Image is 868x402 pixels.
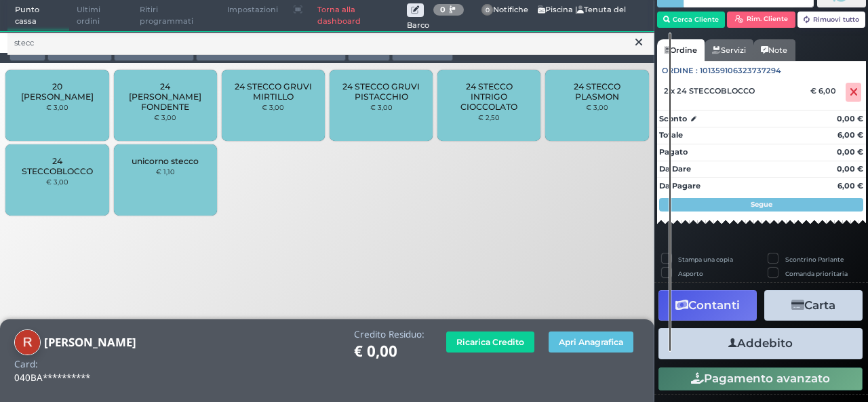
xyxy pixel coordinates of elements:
[156,167,175,176] small: € 1,10
[664,86,755,96] span: 2 x 24 STECCOBLOCCO
[262,103,284,111] small: € 3,00
[125,81,205,112] span: 24 [PERSON_NAME] FONDENTE
[44,334,136,350] b: [PERSON_NAME]
[785,269,848,278] label: Comanda prioritaria
[658,290,757,321] button: Contanti
[14,329,41,356] img: rizzo
[837,147,863,157] strong: 0,00 €
[14,359,38,369] h4: Card:
[449,81,530,112] span: 24 STECCO INTRIGO CIOCCOLATO
[586,103,608,111] small: € 3,00
[678,269,703,278] label: Asporto
[557,81,637,102] span: 24 STECCO PLASMON
[727,12,795,28] button: Rim. Cliente
[753,39,795,61] a: Note
[837,181,863,190] strong: 6,00 €
[678,255,733,264] label: Stampa una copia
[659,130,683,140] strong: Totale
[837,114,863,123] strong: 0,00 €
[785,255,844,264] label: Scontrino Parlante
[659,164,691,174] strong: Da Dare
[837,164,863,174] strong: 0,00 €
[440,5,446,14] b: 0
[341,81,422,102] span: 24 STECCO GRUVI PISTACCHIO
[69,1,132,31] span: Ultimi ordini
[837,130,863,140] strong: 6,00 €
[700,65,781,77] span: 101359106323737294
[481,4,494,16] span: 0
[17,156,98,176] span: 24 STECCOBLOCCO
[549,331,633,353] button: Apri Anagrafica
[7,1,70,31] span: Punto cassa
[659,113,687,125] strong: Sconto
[658,367,863,390] button: Pagamento avanzato
[662,65,698,77] span: Ordine :
[46,178,68,186] small: € 3,00
[478,113,500,121] small: € 2,50
[310,1,407,31] a: Torna alla dashboard
[659,181,701,190] strong: Da Pagare
[808,86,843,96] div: € 6,00
[7,31,654,55] input: Ricerca articolo
[446,331,534,353] button: Ricarica Credito
[659,147,688,157] strong: Pagato
[132,1,220,31] span: Ritiri programmati
[705,39,753,61] a: Servizi
[220,1,285,20] span: Impostazioni
[132,156,199,166] span: unicorno stecco
[764,290,863,321] button: Carta
[657,12,726,28] button: Cerca Cliente
[370,103,393,111] small: € 3,00
[751,200,772,209] strong: Segue
[354,329,425,340] h4: Credito Residuo:
[17,81,98,102] span: 20 [PERSON_NAME]
[154,113,176,121] small: € 3,00
[354,343,425,360] h1: € 0,00
[658,328,863,359] button: Addebito
[797,12,866,28] button: Rimuovi tutto
[657,39,705,61] a: Ordine
[46,103,68,111] small: € 3,00
[233,81,314,102] span: 24 STECCO GRUVI MIRTILLO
